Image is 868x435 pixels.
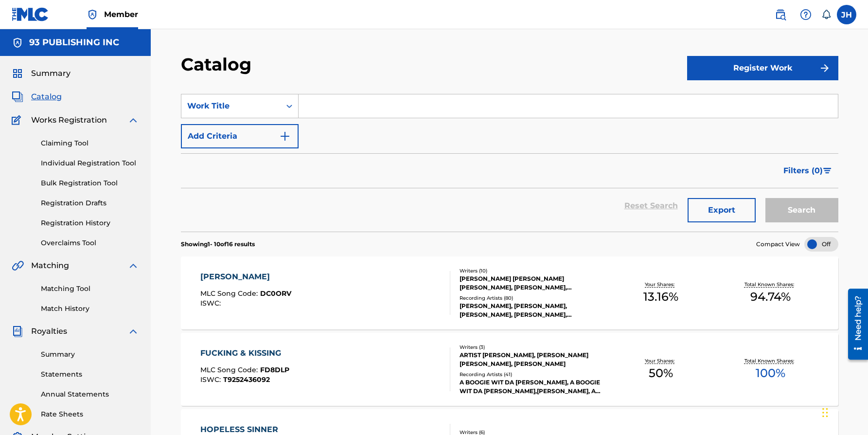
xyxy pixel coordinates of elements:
div: [PERSON_NAME], [PERSON_NAME], [PERSON_NAME], [PERSON_NAME], [PERSON_NAME] [460,302,606,319]
a: Registration Drafts [41,198,139,208]
span: Compact View [756,240,800,249]
p: Total Known Shares: [744,281,797,288]
img: 9d2ae6d4665cec9f34b9.svg [279,130,291,142]
a: FUCKING & KISSINGMLC Song Code:FD8DLPISWC:T9252436092Writers (3)ARTIST [PERSON_NAME], [PERSON_NAM... [181,333,838,406]
img: Catalog [12,91,23,103]
img: Accounts [12,37,23,49]
img: expand [127,260,139,272]
a: Matching Tool [41,284,139,294]
a: Bulk Registration Tool [41,178,139,188]
span: Matching [31,260,69,272]
div: Writers ( 3 ) [460,344,606,351]
div: A BOOGIE WIT DA [PERSON_NAME], A BOOGIE WIT DA [PERSON_NAME],[PERSON_NAME], A BOOGIE WIT DA HOODI... [460,378,606,396]
img: expand [127,114,139,126]
div: FUCKING & KISSING [200,347,289,359]
img: Royalties [12,326,23,337]
div: Help [796,5,815,24]
iframe: Chat Widget [819,388,868,435]
span: 100 % [756,364,785,382]
span: Works Registration [31,114,107,126]
p: Total Known Shares: [744,357,797,364]
div: Drag [822,398,828,427]
span: 94.74 % [750,288,791,306]
a: CatalogCatalog [12,91,62,103]
span: 13.16 % [643,288,678,306]
span: Filters ( 0 ) [783,165,823,177]
form: Search Form [181,94,838,232]
a: Individual Registration Tool [41,158,139,168]
span: T9252436092 [223,375,270,384]
img: Summary [12,68,23,79]
span: Catalog [31,91,62,103]
a: Overclaims Tool [41,238,139,248]
a: Public Search [771,5,790,24]
h2: Catalog [181,54,256,75]
p: Your Shares: [645,357,677,364]
p: Your Shares: [645,281,677,288]
button: Add Criteria [181,124,299,148]
img: filter [823,168,832,174]
iframe: Resource Center [841,285,868,363]
img: help [800,9,812,20]
a: Summary [41,349,139,360]
button: Filters (0) [778,159,838,183]
p: Showing 1 - 10 of 16 results [181,240,255,249]
a: [PERSON_NAME]MLC Song Code:DC0ORVISWC:Writers (10)[PERSON_NAME] [PERSON_NAME] [PERSON_NAME], [PER... [181,256,838,329]
img: search [775,9,786,20]
img: Top Rightsholder [87,9,98,20]
a: SummarySummary [12,68,71,79]
a: Claiming Tool [41,138,139,148]
img: MLC Logo [12,7,49,21]
span: 50 % [649,364,673,382]
img: expand [127,326,139,337]
img: Matching [12,260,24,272]
div: Notifications [821,10,831,19]
div: [PERSON_NAME] [PERSON_NAME] [PERSON_NAME], [PERSON_NAME], [PERSON_NAME], [PERSON_NAME], [PERSON_N... [460,274,606,292]
div: Recording Artists ( 80 ) [460,294,606,302]
button: Export [688,198,756,222]
div: Work Title [187,100,275,112]
a: Statements [41,369,139,380]
a: Registration History [41,218,139,228]
span: Member [104,9,138,20]
button: Register Work [687,56,838,80]
a: Annual Statements [41,389,139,399]
a: Rate Sheets [41,409,139,419]
div: User Menu [837,5,856,24]
h5: 93 PUBLISHING INC [29,37,119,48]
span: ISWC : [200,375,223,384]
span: Royalties [31,326,67,337]
a: Match History [41,304,139,314]
span: Summary [31,68,71,79]
div: Recording Artists ( 41 ) [460,371,606,378]
span: DC0ORV [260,289,291,298]
div: Writers ( 10 ) [460,267,606,274]
span: FD8DLP [260,365,289,374]
span: MLC Song Code : [200,289,260,298]
img: Works Registration [12,114,24,126]
span: ISWC : [200,299,223,308]
span: MLC Song Code : [200,365,260,374]
div: [PERSON_NAME] [200,271,291,283]
img: f7272a7cc735f4ea7f67.svg [819,62,831,74]
div: ARTIST [PERSON_NAME], [PERSON_NAME] [PERSON_NAME], [PERSON_NAME] [460,351,606,368]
